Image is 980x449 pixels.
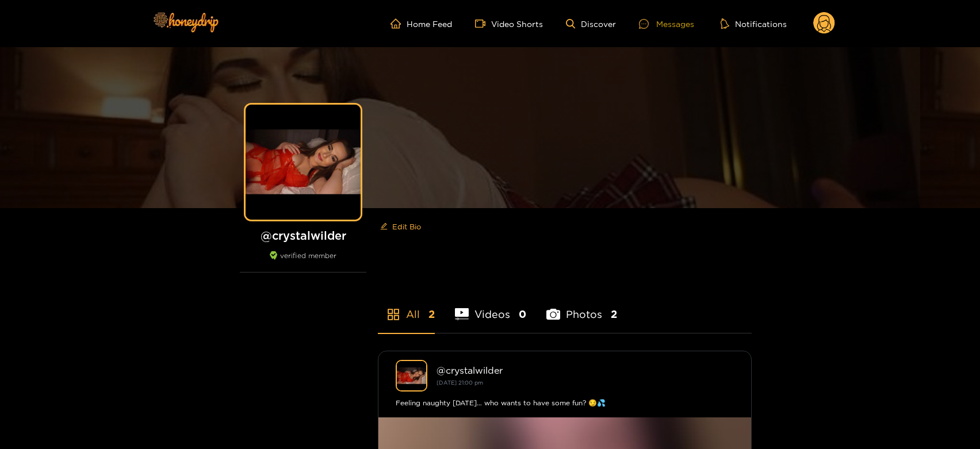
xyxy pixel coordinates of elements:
[378,281,435,333] li: All
[519,307,526,321] span: 0
[386,308,400,321] span: appstore
[437,365,734,375] div: @ crystalwilder
[475,18,491,29] span: video-camera
[396,397,734,409] div: Feeling naughty [DATE]… who wants to have some fun? 😏💦
[611,307,617,321] span: 2
[639,17,694,30] div: Messages
[717,18,790,29] button: Notifications
[378,217,423,236] button: editEdit Bio
[240,251,366,273] div: verified member
[240,228,366,243] h1: @ crystalwilder
[437,379,483,386] small: [DATE] 21:00 pm
[546,281,617,333] li: Photos
[391,18,407,29] span: home
[391,18,452,29] a: Home Feed
[428,307,435,321] span: 2
[396,360,427,392] img: crystalwilder
[475,18,543,29] a: Video Shorts
[380,222,388,231] span: edit
[566,19,616,29] a: Discover
[392,221,421,232] span: Edit Bio
[455,281,526,333] li: Videos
